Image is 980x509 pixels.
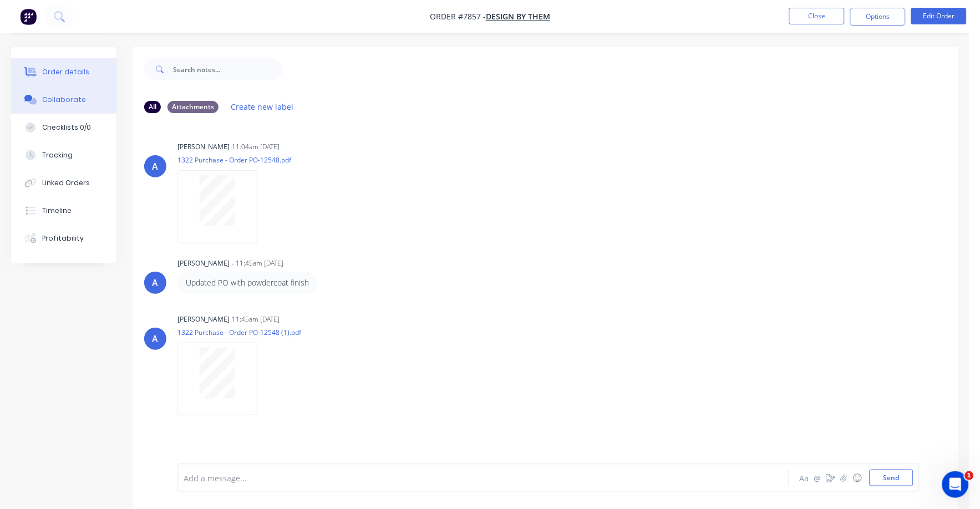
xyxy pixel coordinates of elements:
[232,314,280,324] div: 11:45am [DATE]
[11,225,116,252] button: Profitability
[965,471,974,480] span: 1
[11,169,116,197] button: Linked Orders
[20,8,37,25] img: Factory
[42,233,84,243] div: Profitability
[177,328,301,337] p: 1322 Purchase - Order PO-12548 (1).pdf
[225,99,299,114] button: Create new label
[42,206,72,216] div: Timeline
[42,150,73,160] div: Tracking
[42,123,91,133] div: Checklists 0/0
[167,101,219,113] div: Attachments
[144,101,161,113] div: All
[42,67,89,77] div: Order details
[153,332,159,345] div: A
[789,8,845,24] button: Close
[153,276,159,289] div: A
[42,178,90,188] div: Linked Orders
[942,471,969,498] iframe: Intercom live chat
[798,471,811,485] button: Aa
[177,258,230,268] div: [PERSON_NAME]
[177,314,230,324] div: [PERSON_NAME]
[232,142,280,152] div: 11:04am [DATE]
[153,160,159,173] div: A
[851,471,864,485] button: ☺
[486,12,550,22] a: Design By Them
[870,470,913,486] button: Send
[42,95,86,105] div: Collaborate
[430,12,486,22] span: Order #7857 -
[850,8,906,26] button: Options
[11,86,116,114] button: Collaborate
[811,471,824,485] button: @
[177,142,230,152] div: [PERSON_NAME]
[186,277,309,288] p: Updated PO with powdercoat finish
[911,8,967,24] button: Edit Order
[11,58,116,86] button: Order details
[232,258,283,268] div: - 11:45am [DATE]
[11,114,116,141] button: Checklists 0/0
[11,197,116,225] button: Timeline
[177,155,291,165] p: 1322 Purchase - Order PO-12548.pdf
[173,58,283,80] input: Search notes...
[11,141,116,169] button: Tracking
